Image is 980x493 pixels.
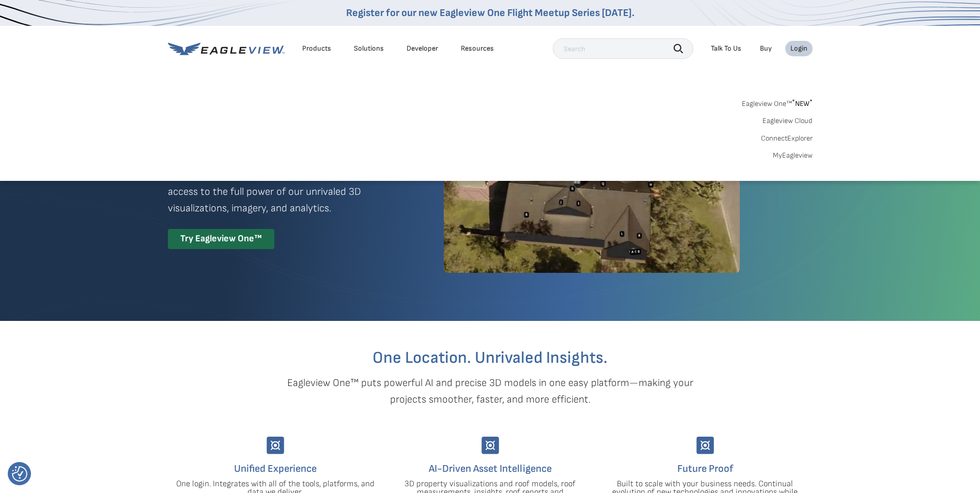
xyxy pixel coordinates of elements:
[742,96,813,108] a: Eagleview One™*NEW*
[761,134,813,143] a: ConnectExplorer
[176,460,375,477] h4: Unified Experience
[168,229,274,249] div: Try Eagleview One™
[792,99,813,108] span: NEW
[168,167,407,217] p: A premium digital experience that provides seamless access to the full power of our unrivaled 3D ...
[461,44,494,53] div: Resources
[481,437,499,454] img: Group-9744.svg
[12,466,27,482] img: Revisit consent button
[302,44,331,53] div: Products
[696,437,714,454] img: Group-9744.svg
[711,44,741,53] div: Talk To Us
[605,460,805,477] h4: Future Proof
[12,466,27,482] button: Consent Preferences
[176,350,805,366] h2: One Location. Unrivaled Insights.
[346,7,634,19] a: Register for our new Eagleview One Flight Meetup Series [DATE].
[269,375,711,408] p: Eagleview One™ puts powerful AI and precise 3D models in one easy platform—making your projects s...
[790,44,807,53] div: Login
[763,116,813,126] a: Eagleview Cloud
[760,44,772,53] a: Buy
[553,38,693,59] input: Search
[407,44,438,53] a: Developer
[391,460,590,477] h4: AI-Driven Asset Intelligence
[773,151,813,160] a: MyEagleview
[354,44,384,53] div: Solutions
[267,437,284,454] img: Group-9744.svg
